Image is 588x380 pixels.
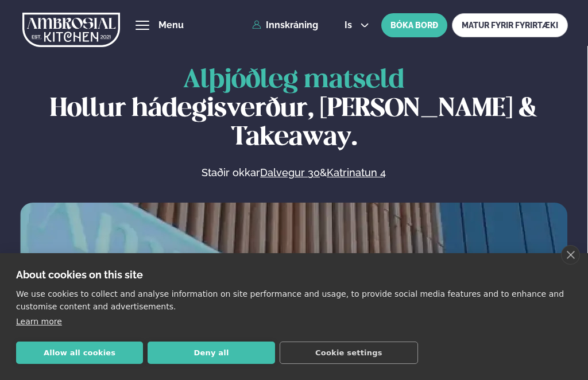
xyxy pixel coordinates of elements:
[280,342,418,364] button: Cookie settings
[77,166,511,180] p: Staðir okkar &
[561,245,580,265] a: close
[16,317,62,326] a: Learn more
[452,13,568,37] a: MATUR FYRIR FYRIRTÆKI
[22,6,120,53] img: logo
[20,67,567,152] h1: Hollur hádegisverður, [PERSON_NAME] & Takeaway.
[327,166,386,180] a: Katrinatun 4
[335,21,378,30] button: is
[16,288,572,313] p: We use cookies to collect and analyse information on site performance and usage, to provide socia...
[16,342,143,364] button: Allow all cookies
[183,68,404,93] span: Alþjóðleg matseld
[148,342,274,364] button: Deny all
[260,166,320,180] a: Dalvegur 30
[345,21,355,30] span: is
[16,269,143,281] strong: About cookies on this site
[136,18,149,32] button: hamburger
[381,13,447,37] button: BÓKA BORÐ
[252,20,318,30] a: Innskráning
